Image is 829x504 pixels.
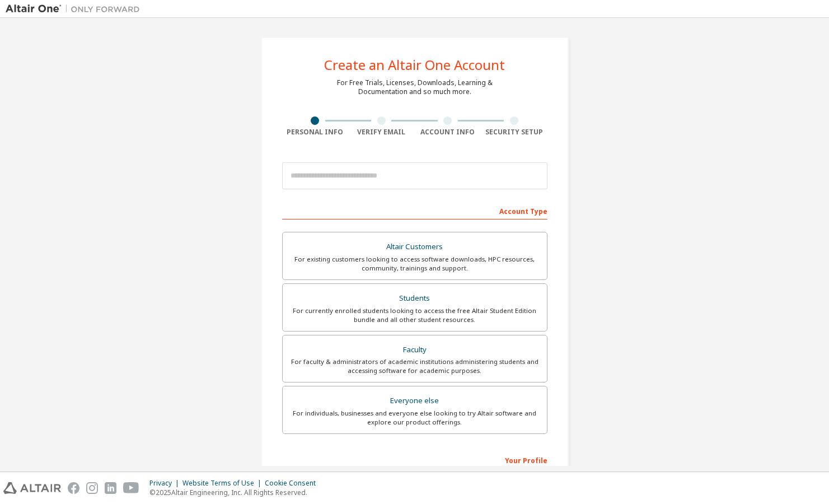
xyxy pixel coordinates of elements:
div: For existing customers looking to access software downloads, HPC resources, community, trainings ... [289,255,540,273]
div: For individuals, businesses and everyone else looking to try Altair software and explore our prod... [289,409,540,427]
div: Account Info [415,128,481,137]
img: facebook.svg [68,482,79,494]
div: Altair Customers [289,239,540,255]
div: Website Terms of Use [182,479,265,488]
img: Altair One [6,3,146,15]
div: For currently enrolled students looking to access the free Altair Student Edition bundle and all ... [289,306,540,324]
div: Verify Email [348,128,415,137]
div: Cookie Consent [265,479,322,488]
div: Students [289,291,540,306]
div: Your Profile [282,451,547,469]
div: Everyone else [289,393,540,409]
div: Security Setup [481,128,547,137]
img: instagram.svg [86,482,98,494]
img: linkedin.svg [105,482,116,494]
div: Account Type [282,202,547,220]
p: © 2025 Altair Engineering, Inc. All Rights Reserved. [149,488,322,497]
div: Personal Info [282,128,349,137]
img: youtube.svg [123,482,139,494]
img: altair_logo.svg [3,482,61,494]
div: Create an Altair One Account [324,58,505,72]
div: For faculty & administrators of academic institutions administering students and accessing softwa... [289,357,540,375]
div: For Free Trials, Licenses, Downloads, Learning & Documentation and so much more. [337,78,493,96]
div: Faculty [289,342,540,358]
div: Privacy [149,479,182,488]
